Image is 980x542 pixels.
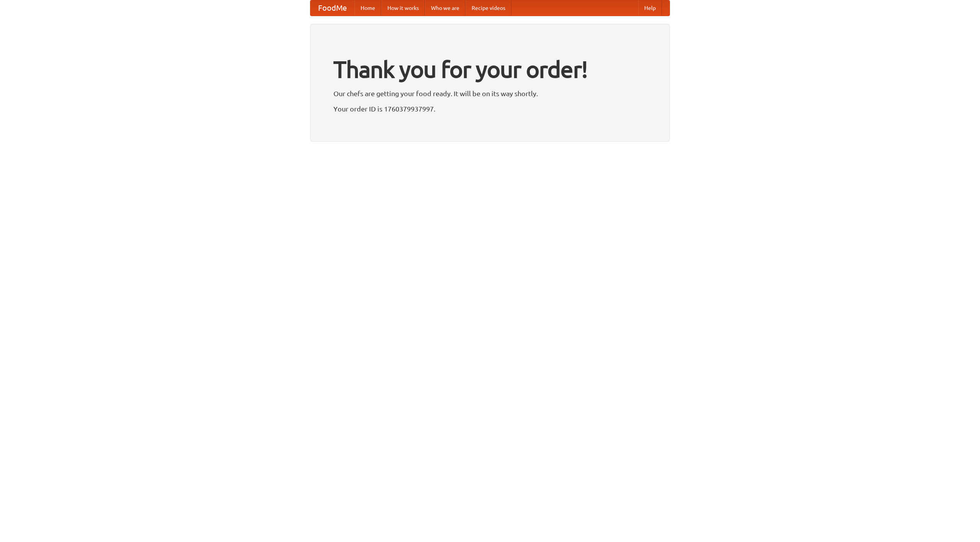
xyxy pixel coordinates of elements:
a: FoodMe [310,0,354,16]
a: Recipe videos [465,0,511,16]
p: Your order ID is 1760379937997. [333,103,647,115]
a: Who we are [425,0,465,16]
h1: Thank you for your order! [333,51,647,88]
a: How it works [381,0,425,16]
p: Our chefs are getting your food ready. It will be on its way shortly. [333,88,647,99]
a: Help [638,0,662,16]
a: Home [354,0,381,16]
